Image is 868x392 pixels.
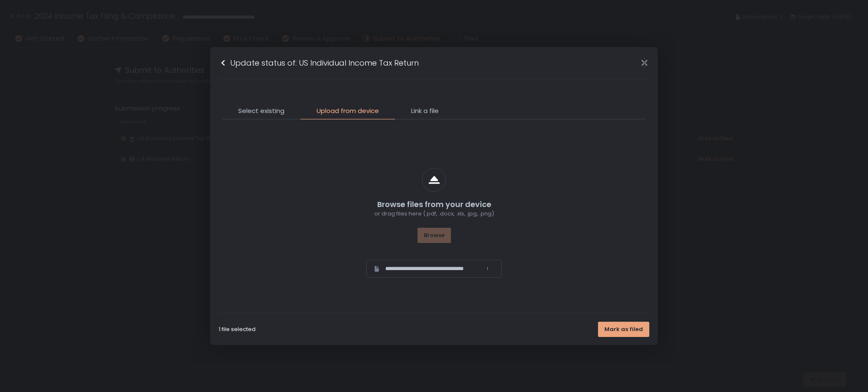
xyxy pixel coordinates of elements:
[230,57,419,69] h1: Update status of: US Individual Income Tax Return
[604,326,643,333] span: Mark as filed
[631,58,658,68] div: Close
[374,210,494,218] div: or drag files here (.pdf, .docx, .xls, .jpg, .png)
[377,199,491,210] div: Browse files from your device
[317,106,379,116] span: Upload from device
[219,326,256,333] div: 1 file selected
[411,106,439,116] span: Link a file
[598,322,649,337] button: Mark as filed
[238,106,284,116] span: Select existing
